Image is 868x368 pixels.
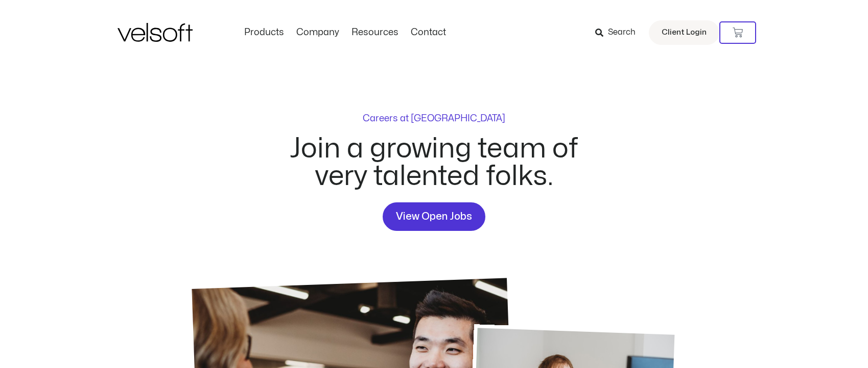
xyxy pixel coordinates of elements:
span: Client Login [662,26,707,39]
p: Careers at [GEOGRAPHIC_DATA] [363,114,505,123]
a: CompanyMenu Toggle [290,27,345,38]
a: View Open Jobs [383,202,485,231]
span: View Open Jobs [396,208,472,225]
a: ResourcesMenu Toggle [345,27,405,38]
a: ContactMenu Toggle [405,27,452,38]
nav: Menu [238,27,452,38]
span: Search [608,26,636,39]
a: Client Login [649,20,719,45]
h2: Join a growing team of very talented folks. [278,135,591,190]
a: ProductsMenu Toggle [238,27,290,38]
a: Search [595,24,643,41]
img: Velsoft Training Materials [118,23,193,42]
